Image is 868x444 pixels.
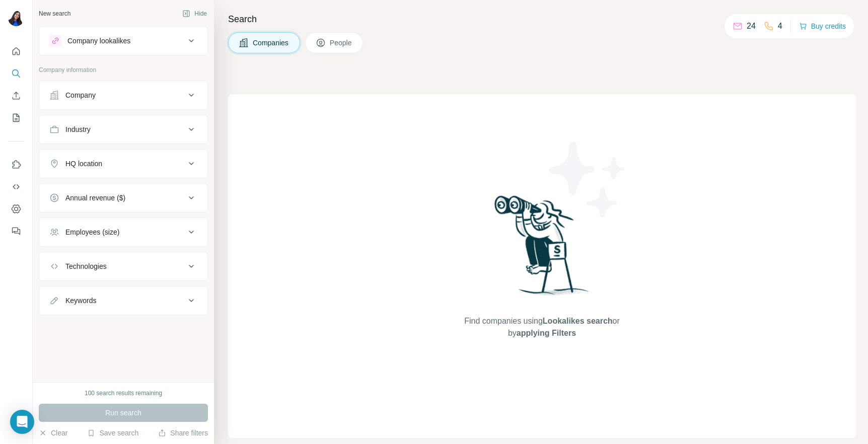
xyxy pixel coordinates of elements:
button: My lists [8,109,24,127]
h4: Search [228,12,856,26]
button: Feedback [8,222,24,240]
button: Enrich CSV [8,87,24,105]
button: Quick start [8,42,24,60]
button: Buy credits [799,19,846,33]
span: Companies [253,38,290,48]
div: Technologies [65,261,107,271]
button: Clear [39,428,67,438]
span: applying Filters [517,329,576,337]
button: Dashboard [8,200,24,218]
button: Save search [87,428,138,438]
div: Employees (size) [65,227,119,237]
span: People [330,38,353,48]
p: Company information [39,65,208,75]
button: Annual revenue ($) [39,186,207,210]
div: Keywords [65,295,96,306]
p: 24 [747,20,756,32]
button: Employees (size) [39,220,207,244]
button: Use Surfe on LinkedIn [8,156,24,174]
button: Company lookalikes [39,29,207,53]
button: Use Surfe API [8,178,24,196]
div: New search [39,9,70,18]
p: 4 [778,20,782,32]
div: Open Intercom Messenger [10,410,34,434]
button: Hide [175,6,214,21]
button: HQ location [39,152,207,176]
div: HQ location [65,159,102,169]
div: Annual revenue ($) [65,193,125,203]
button: Share filters [158,428,208,438]
div: Industry [65,124,91,134]
img: Avatar [8,10,24,26]
span: Find companies using or by [461,315,622,339]
div: Company lookalikes [67,36,130,46]
span: Lookalikes search [543,317,613,325]
div: Company [65,90,96,100]
button: Technologies [39,254,207,278]
img: Surfe Illustration - Stars [542,134,633,225]
img: Surfe Illustration - Woman searching with binoculars [490,193,595,305]
button: Industry [39,117,207,141]
button: Keywords [39,288,207,313]
button: Search [8,64,24,83]
div: 100 search results remaining [85,389,162,398]
button: Company [39,83,207,107]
